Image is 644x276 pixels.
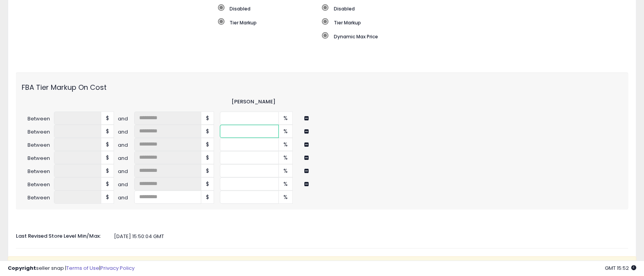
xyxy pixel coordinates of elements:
[322,32,530,40] label: Dynamic Max Price
[201,190,214,204] span: $
[201,125,214,138] span: $
[279,138,293,151] span: %
[101,164,114,177] span: $
[322,4,530,12] label: Disabled
[100,264,135,272] a: Privacy Policy
[101,111,114,125] span: $
[8,264,36,272] strong: Copyright
[22,115,54,123] span: Between
[10,233,634,240] div: [DATE] 15:50:04 GMT
[22,181,54,189] span: Between
[8,256,636,276] p: Min & Max price calculation includes all relevant selling costs (FBA fee, Amazon fees, additional...
[279,177,293,190] span: %
[118,155,134,162] span: and
[322,18,530,26] label: Tier Markup
[118,194,134,202] span: and
[605,264,636,272] span: 2025-09-6 15:52 GMT
[22,142,54,149] span: Between
[231,98,275,106] label: [PERSON_NAME]
[101,138,114,151] span: $
[22,168,54,175] span: Between
[118,142,134,149] span: and
[279,164,293,177] span: %
[118,168,134,175] span: and
[201,164,214,177] span: $
[201,177,214,190] span: $
[279,125,293,138] span: %
[22,155,54,162] span: Between
[10,230,114,240] label: Last Revised Store Level Min/Max:
[279,190,293,204] span: %
[66,264,99,272] a: Terms of Use
[118,181,134,189] span: and
[118,115,134,123] span: and
[101,125,114,138] span: $
[279,111,293,125] span: %
[118,129,134,136] span: and
[201,138,214,151] span: $
[8,265,135,272] div: seller snap | |
[101,190,114,204] span: $
[201,151,214,164] span: $
[101,177,114,190] span: $
[218,4,322,12] label: Disabled
[22,129,54,136] span: Between
[22,194,54,202] span: Between
[218,18,322,26] label: Tier Markup
[101,151,114,164] span: $
[201,111,214,125] span: $
[279,151,293,164] span: %
[16,78,118,93] label: FBA Tier Markup On Cost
